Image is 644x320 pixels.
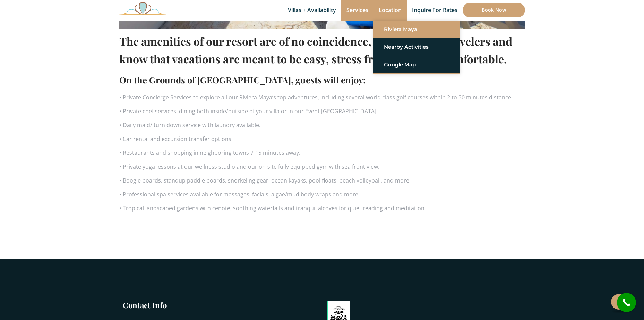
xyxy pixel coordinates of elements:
[119,32,525,68] h1: The amenities of our resort are of no coincidence, for we too are travelers and know that vacatio...
[119,203,525,213] p: • Tropical landscaped gardens with cenote, soothing waterfalls and tranquil alcoves for quiet rea...
[119,92,525,103] p: • Private Concierge Services to explore all our Riviera Maya’s top adventures, including several ...
[384,23,450,36] a: Riviera Maya
[119,73,525,87] h2: On the Grounds of [GEOGRAPHIC_DATA], guests will enjoy:
[617,293,636,312] a: call
[619,295,634,310] i: call
[119,106,525,116] p: • Private chef services, dining both inside/outside of your villa or in our Event [GEOGRAPHIC_DATA].
[119,120,525,130] p: • Daily maid/ turn down service with laundry available.
[384,59,450,71] a: Google Map
[384,41,450,53] a: Nearby Activities
[119,175,525,186] p: • Boogie boards, standup paddle boards, snorkeling gear, ocean kayaks, pool floats, beach volleyb...
[463,3,525,17] a: Book Now
[119,161,525,172] p: • Private yoga lessons at our wellness studio and our on-site fully equipped gym with sea front v...
[119,148,525,158] p: • Restaurants and shopping in neighboring towns 7-15 minutes away.
[119,134,525,144] p: • Car rental and excursion transfer options.
[119,2,166,15] img: Awesome Logo
[123,300,213,310] h3: Contact Info
[119,189,525,199] p: • Professional spa services available for massages, facials, algae/mud body wraps and more.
